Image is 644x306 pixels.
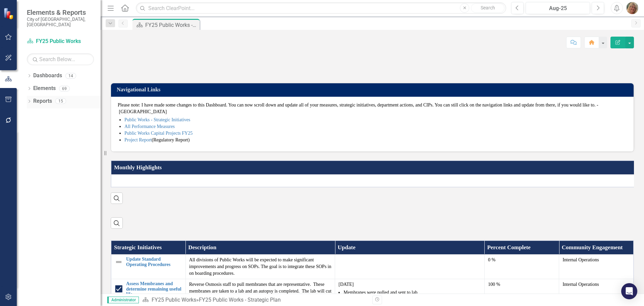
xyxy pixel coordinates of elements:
span: Internal Operations [562,257,599,262]
a: Assess Membranes and determine remaining useful life [126,281,182,297]
span: Search [481,5,495,10]
a: Public Works Capital Projects FY25 [124,131,193,136]
div: FY25 Public Works - Strategic Plan [199,297,281,303]
li: (Regulatory Report) [124,137,627,143]
div: 69 [59,86,70,91]
td: Double-Click to Edit [484,255,559,279]
a: Update Standard Operating Procedures [126,257,182,267]
div: Aug-25 [528,4,588,12]
td: Double-Click to Edit Right Click for Context Menu [111,255,185,279]
a: All Performance Measures [124,124,175,129]
a: Dashboards [33,72,62,80]
a: FY25 Public Works [152,297,196,303]
a: FY25 Public Works [27,38,94,45]
img: Completed [115,285,123,293]
img: ClearPoint Strategy [3,8,15,19]
input: Search ClearPoint... [136,2,506,14]
div: Open Intercom Messenger [621,283,637,299]
div: 14 [65,73,76,79]
input: Search Below... [27,53,94,65]
div: 100 % [488,281,555,288]
td: Double-Click to Edit [185,255,335,279]
td: Double-Click to Edit [559,255,634,279]
button: Aug-25 [526,2,590,14]
li: Membranes were pulled and sent to lab [343,289,481,296]
img: Not Defined [115,258,123,266]
h3: Navigational Links [117,87,630,93]
td: Double-Click to Edit [111,174,637,187]
div: 15 [55,98,66,104]
a: Project Report [124,137,152,142]
img: Hallie Pelham [626,2,638,14]
td: Double-Click to Edit [335,255,485,279]
button: Search [471,3,504,13]
p: [DATE] [338,281,481,288]
a: Elements [33,85,56,92]
div: 0 % [488,257,555,263]
span: Internal Operations [562,282,599,287]
div: FY25 Public Works - Strategic Plan [145,21,198,29]
small: City of [GEOGRAPHIC_DATA], [GEOGRAPHIC_DATA] [27,16,94,28]
span: Administrator [107,297,139,303]
div: » [142,296,367,304]
p: Please note: I have made some changes to this Dashboard. You can now scroll down and update all o... [118,102,627,115]
a: Reports [33,97,52,105]
a: Public Works - Strategic Initiatives [124,117,190,122]
p: All divisions of Public Works will be expected to make significant improvements and progress on S... [189,257,332,277]
span: Elements & Reports [27,8,94,16]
